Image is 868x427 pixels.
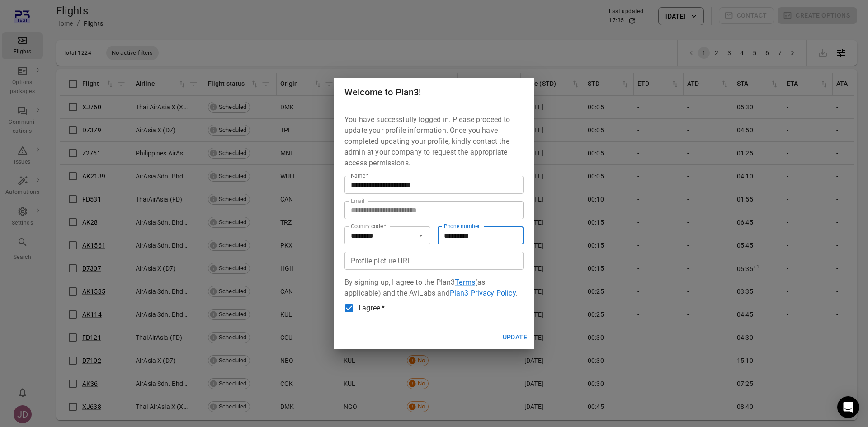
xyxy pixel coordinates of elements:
p: By signing up, I agree to the Plan3 (as applicable) and the AviLabs and . [344,277,524,299]
div: Open Intercom Messenger [837,396,859,418]
a: Terms [455,278,475,286]
label: Country code [351,222,387,230]
button: Update [499,329,531,346]
button: Open [415,229,427,242]
h2: Welcome to Plan3! [334,78,534,107]
p: You have successfully logged in. Please proceed to update your profile information. Once you have... [344,114,524,169]
label: Email [351,197,365,205]
span: I agree [359,304,380,312]
label: Name [351,172,369,179]
a: Plan3 Privacy Policy [450,289,516,297]
label: Phone number [444,222,480,230]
